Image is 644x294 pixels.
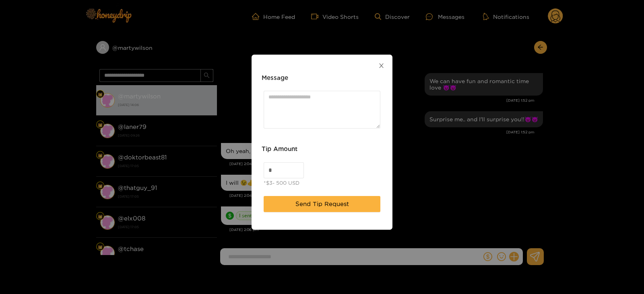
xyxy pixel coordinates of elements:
h3: Message [262,73,288,83]
div: *$3- 500 USD [264,179,299,187]
button: Send Tip Request [264,196,380,212]
h3: Tip Amount [262,144,297,154]
span: Send Tip Request [295,199,349,209]
span: close [378,63,384,69]
button: Close [370,55,392,77]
